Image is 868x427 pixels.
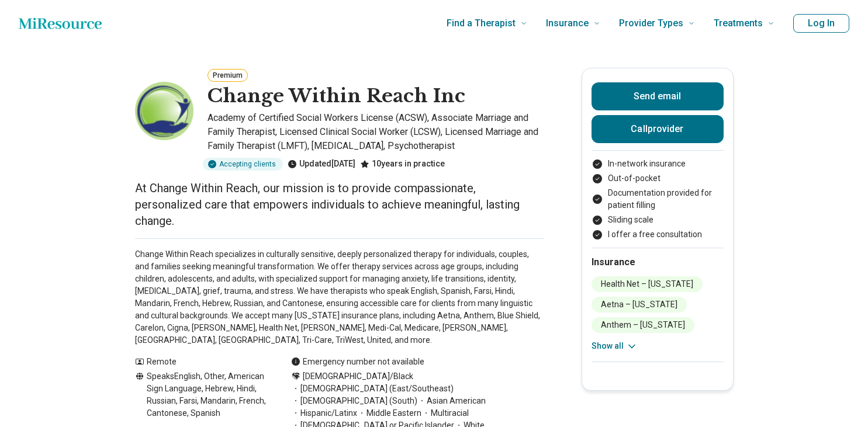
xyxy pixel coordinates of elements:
[592,187,724,211] li: Documentation provided for patient filling
[447,15,516,32] span: Find a Therapist
[592,255,724,269] h2: Insurance
[592,228,724,241] li: I offer a free consultation
[592,82,724,110] button: Send email
[135,82,193,140] img: Change Within Reach Inc, Academy of Certified Social Workers License (ACSW)
[592,214,724,226] li: Sliding scale
[19,12,102,35] a: Home page
[714,15,763,32] span: Treatments
[208,111,544,153] p: Academy of Certified Social Workers License (ACSW), Associate Marriage and Family Therapist, Lice...
[135,248,544,346] p: Change Within Reach specializes in culturally sensitive, deeply personalized therapy for individu...
[546,15,589,32] span: Insurance
[592,317,694,333] li: Anthem – [US_STATE]
[288,158,355,171] div: Updated [DATE]
[291,395,417,407] span: [DEMOGRAPHIC_DATA] (South)
[793,14,849,33] button: Log In
[592,115,724,143] button: Callprovider
[135,180,544,229] p: At Change Within Reach, our mission is to provide compassionate, personalized care that empowers ...
[592,340,638,352] button: Show all
[592,297,687,313] li: Aetna – [US_STATE]
[208,69,248,82] button: Premium
[291,407,357,419] span: Hispanic/Latinx
[135,356,268,368] div: Remote
[303,370,413,383] span: [DEMOGRAPHIC_DATA]/Black
[592,172,724,185] li: Out-of-pocket
[360,158,445,171] div: 10 years in practice
[421,407,469,419] span: Multiracial
[291,356,424,368] div: Emergency number not available
[357,407,421,419] span: Middle Eastern
[203,158,283,171] div: Accepting clients
[291,383,454,395] span: [DEMOGRAPHIC_DATA] (East/Southeast)
[417,395,486,407] span: Asian American
[619,15,683,32] span: Provider Types
[592,158,724,241] ul: Payment options
[592,276,703,292] li: Health Net – [US_STATE]
[208,84,465,109] h1: Change Within Reach Inc
[592,158,724,170] li: In-network insurance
